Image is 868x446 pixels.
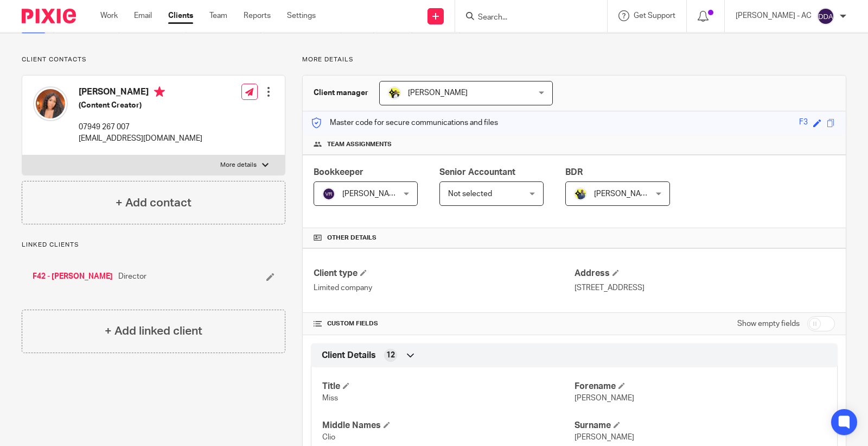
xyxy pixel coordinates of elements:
[575,268,835,279] h4: Address
[79,122,202,133] p: 07949 267 007
[22,241,285,249] p: Linked clients
[244,10,271,21] a: Reports
[134,10,152,21] a: Email
[79,100,202,111] h5: (Content Creator)
[314,282,574,293] p: Limited company
[314,319,574,328] h4: CUSTOM FIELDS
[408,89,468,97] span: [PERSON_NAME]
[287,10,316,21] a: Settings
[79,133,202,144] p: [EMAIL_ADDRESS][DOMAIN_NAME]
[342,190,402,198] span: [PERSON_NAME]
[575,381,826,392] h4: Forename
[118,271,146,282] span: Director
[33,271,113,282] a: F42 - [PERSON_NAME]
[448,190,492,198] span: Not selected
[322,381,574,392] h4: Title
[322,420,574,431] h4: Middle Names
[565,168,583,177] span: BDR
[327,234,376,242] span: Other details
[322,394,338,402] span: Miss
[314,268,574,279] h4: Client type
[439,168,515,177] span: Senior Accountant
[574,187,587,200] img: Dennis-Starbridge.jpg
[220,161,257,169] p: More details
[314,87,368,98] h3: Client manager
[100,10,118,21] a: Work
[388,86,401,99] img: Carine-Starbridge.jpg
[575,282,835,293] p: [STREET_ADDRESS]
[575,434,634,441] span: [PERSON_NAME]
[575,420,826,431] h4: Surname
[33,86,68,121] img: Monique%20Ferguson-Rowe.jpg
[477,13,575,23] input: Search
[302,55,846,64] p: More details
[22,9,76,23] img: Pixie
[322,434,335,441] span: Clio
[154,86,165,97] i: Primary
[22,55,285,64] p: Client contacts
[386,350,395,361] span: 12
[116,194,192,211] h4: + Add contact
[817,8,834,25] img: svg%3E
[311,117,498,128] p: Master code for secure communications and files
[737,318,800,329] label: Show empty fields
[105,323,202,340] h4: + Add linked client
[736,10,812,21] p: [PERSON_NAME] - AC
[322,350,376,361] span: Client Details
[575,394,634,402] span: [PERSON_NAME]
[634,12,675,20] span: Get Support
[327,140,392,149] span: Team assignments
[168,10,193,21] a: Clients
[594,190,654,198] span: [PERSON_NAME]
[322,187,335,200] img: svg%3E
[209,10,227,21] a: Team
[79,86,202,100] h4: [PERSON_NAME]
[314,168,363,177] span: Bookkeeper
[799,117,808,129] div: F3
